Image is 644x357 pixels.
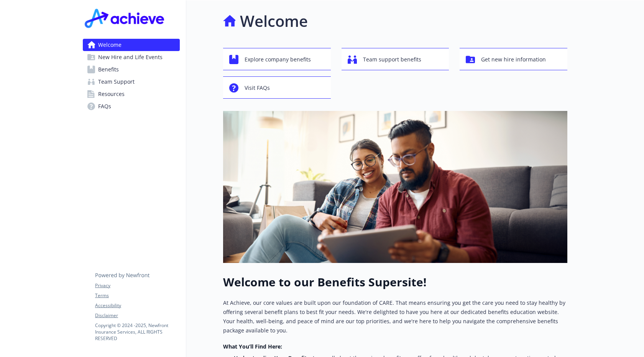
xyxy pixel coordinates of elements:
[223,298,567,335] p: At Achieve, our core values are built upon our foundation of CARE. That means ensuring you get th...
[98,100,111,112] span: FAQs
[95,282,179,289] a: Privacy
[363,52,421,67] span: Team support benefits
[95,292,179,299] a: Terms
[95,312,179,319] a: Disclaimer
[83,39,180,51] a: Welcome
[98,76,135,88] span: Team Support
[83,63,180,76] a: Benefits
[223,343,282,350] strong: What You’ll Find Here:
[83,76,180,88] a: Team Support
[223,76,331,99] button: Visit FAQs
[98,51,163,63] span: New Hire and Life Events
[245,81,270,95] span: Visit FAQs
[98,63,119,76] span: Benefits
[95,302,179,309] a: Accessibility
[481,52,546,67] span: Get new hire information
[223,111,567,263] img: overview page banner
[460,48,567,70] button: Get new hire information
[83,51,180,63] a: New Hire and Life Events
[83,100,180,112] a: FAQs
[240,10,308,33] h1: Welcome
[83,88,180,100] a: Resources
[342,48,449,70] button: Team support benefits
[98,39,122,51] span: Welcome
[245,52,311,67] span: Explore company benefits
[95,322,179,342] p: Copyright © 2024 - 2025 , Newfront Insurance Services, ALL RIGHTS RESERVED
[223,275,567,289] h1: Welcome to our Benefits Supersite!
[223,48,331,70] button: Explore company benefits
[98,88,125,100] span: Resources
